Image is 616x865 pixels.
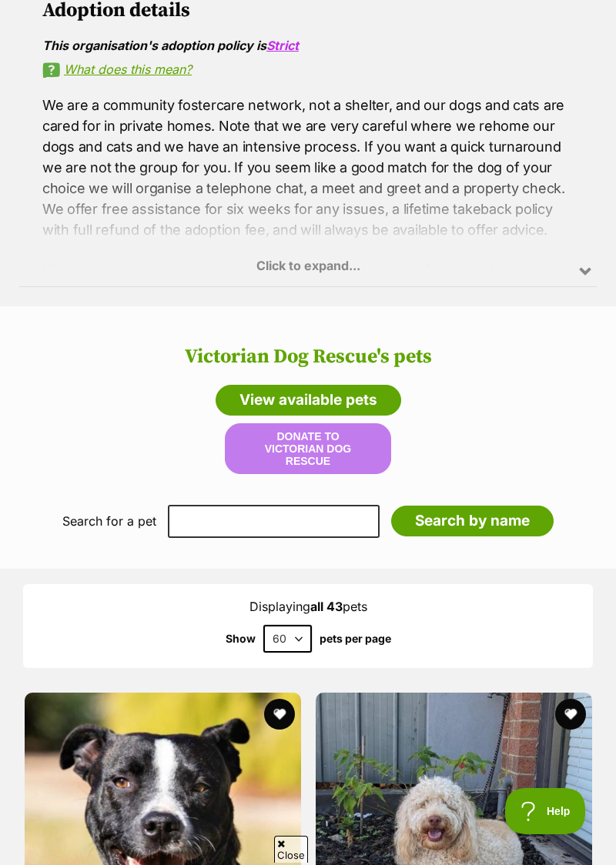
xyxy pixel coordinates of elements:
label: pets per page [320,633,391,645]
p: We are a community fostercare network, not a shelter, and our dogs and cats are cared for in priv... [42,95,574,240]
span: Close [274,836,308,863]
span: Show [226,633,256,645]
div: This organisation's adoption policy is [42,38,574,52]
input: Search by name [391,506,554,536]
button: favourite [554,699,585,730]
a: View available pets [216,385,401,416]
a: What does this mean? [42,62,574,76]
h2: Victorian Dog Rescue's pets [15,346,601,369]
a: Strict [266,38,299,53]
iframe: Help Scout Beacon - Open [505,788,585,834]
strong: all 43 [310,599,343,614]
label: Search for a pet [62,514,156,528]
button: favourite [264,699,295,730]
div: Click to expand... [19,166,597,286]
span: Displaying pets [249,599,367,614]
button: Donate to Victorian Dog Rescue [225,423,391,474]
